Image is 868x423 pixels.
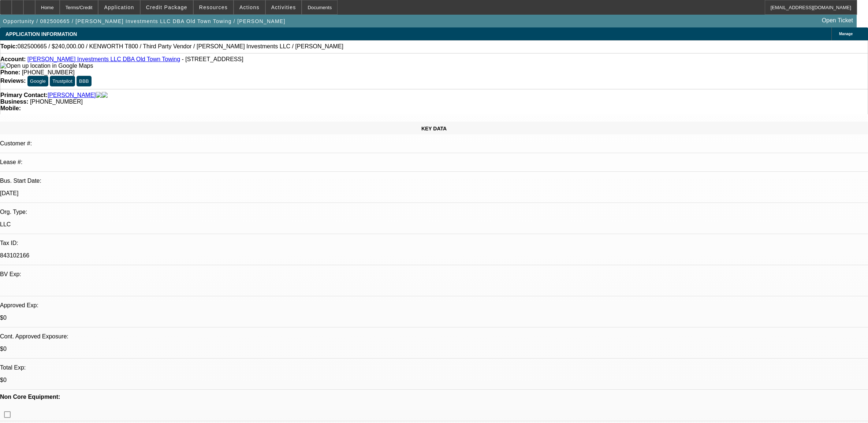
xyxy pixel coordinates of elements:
[0,105,21,111] strong: Mobile:
[48,92,96,99] a: [PERSON_NAME]
[98,0,139,14] button: Application
[77,76,92,86] button: BBB
[0,43,18,50] strong: Topic:
[104,4,134,10] span: Application
[50,76,75,86] button: Trustpilot
[96,92,102,99] img: facebook-icon.png
[5,31,77,37] span: APPLICATION INFORMATION
[271,4,296,10] span: Activities
[3,18,286,24] span: Opportunity / 082500665 / [PERSON_NAME] Investments LLC DBA Old Town Towing / [PERSON_NAME]
[0,69,20,75] strong: Phone:
[0,63,93,69] a: View Google Maps
[0,56,26,62] strong: Account:
[27,56,180,62] a: [PERSON_NAME] Investments LLC DBA Old Town Towing
[199,4,228,10] span: Resources
[182,56,243,62] span: - [STREET_ADDRESS]
[30,99,83,105] span: [PHONE_NUMBER]
[421,126,447,131] span: KEY DATA
[819,14,856,27] a: Open Ticket
[141,0,193,14] button: Credit Package
[239,4,260,10] span: Actions
[146,4,187,10] span: Credit Package
[0,99,28,105] strong: Business:
[0,78,26,84] strong: Reviews:
[18,43,343,50] span: 082500665 / $240,000.00 / KENWORTH T800 / Third Party Vendor / [PERSON_NAME] Investments LLC / [P...
[839,32,853,36] span: Manage
[0,92,48,99] strong: Primary Contact:
[102,92,108,99] img: linkedin-icon.png
[234,0,265,14] button: Actions
[22,69,75,75] span: [PHONE_NUMBER]
[27,76,48,86] button: Google
[194,0,233,14] button: Resources
[0,63,93,69] img: Open up location in Google Maps
[266,0,302,14] button: Activities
